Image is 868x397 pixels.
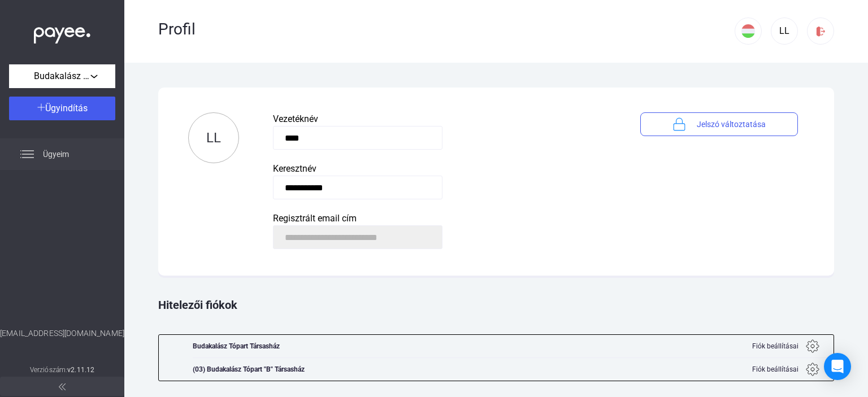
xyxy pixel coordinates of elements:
[34,21,90,44] img: white-payee-white-dot.svg
[806,339,819,353] img: gear.svg
[67,366,94,374] strong: v2.11.12
[188,112,239,163] button: LL
[752,339,798,353] span: Fiók beállításai
[741,24,755,38] img: HU
[640,112,798,136] button: lock-blueJelszó változtatása
[206,130,221,146] span: LL
[193,358,305,381] div: (03) Budakalász Tópart "B" Társasház
[273,212,606,225] div: Regisztrált email cím
[737,335,834,357] button: Fiók beállításai
[824,353,851,380] div: Open Intercom Messenger
[34,69,90,83] span: Budakalász Tópart Társasház
[273,162,606,176] div: Keresztnév
[193,335,305,357] div: Budakalász Tópart Társasház
[737,358,834,381] button: Fiók beállításai
[9,64,115,88] button: Budakalász Tópart Társasház
[735,18,762,45] button: HU
[45,103,88,114] span: Ügyindítás
[672,117,686,131] img: lock-blue
[815,25,827,37] img: logout-red
[20,147,34,161] img: list.svg
[59,383,66,390] img: arrow-double-left-grey.svg
[9,97,115,120] button: Ügyindítás
[37,103,45,111] img: plus-white.svg
[158,20,735,39] div: Profil
[697,117,766,131] span: Jelszó változtatása
[775,24,794,38] div: LL
[807,18,834,45] button: logout-red
[806,363,819,376] img: gear.svg
[158,281,834,329] div: Hitelezői fiókok
[273,112,606,126] div: Vezetéknév
[752,363,798,376] span: Fiók beállításai
[771,18,798,45] button: LL
[43,147,69,161] span: Ügyeim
